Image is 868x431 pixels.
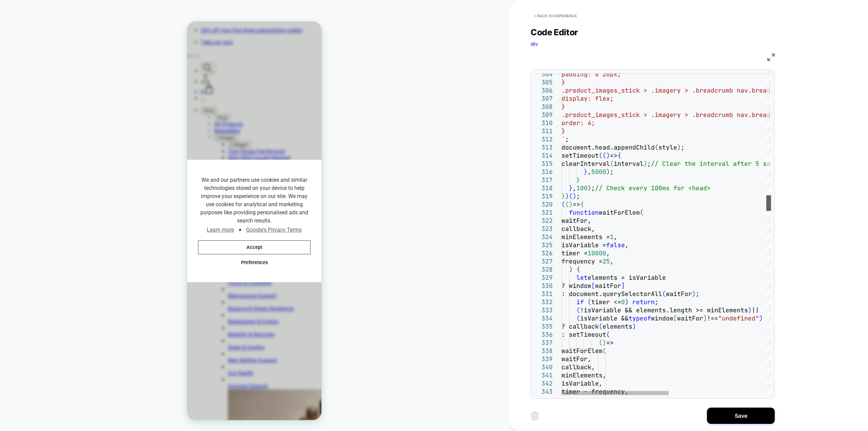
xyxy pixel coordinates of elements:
span: ; [591,184,595,192]
span: ( [576,306,580,314]
span: !== [707,314,718,322]
div: 315 [534,160,553,168]
span: ; [647,160,651,168]
div: 329 [534,274,553,282]
div: 319 [534,192,553,200]
div: 333 [534,306,553,314]
span: [ [673,314,677,322]
span: => [606,339,614,347]
span: ; [576,192,580,200]
span: ( [640,209,644,216]
span: waitFor [595,282,621,290]
div: 305 [534,78,553,86]
div: 314 [534,152,553,160]
span: ( [599,339,603,347]
span: 25 [603,257,610,265]
button: Preferences [11,234,123,248]
span: ( [588,298,591,306]
span: ( [576,314,580,322]
span: We and our partners use cookies and similar technologies stored on your device to help improve yo... [11,154,123,203]
span: ) [606,168,610,176]
span: ; [565,135,569,143]
div: 335 [534,322,553,331]
span: timer <= [591,298,621,306]
span: 1 [610,233,614,241]
div: 309 [534,111,553,119]
span: ( [662,290,666,298]
span: waitFor, [561,355,591,363]
span: ) [625,298,629,306]
span: elements = isVariable [588,274,666,281]
div: 308 [534,103,553,111]
span: minElements, [561,371,606,379]
span: waitFor, [561,217,591,224]
span: order: 4; [561,119,595,127]
span: style [658,143,677,151]
span: document.head.appendChild [561,143,655,151]
div: 328 [534,266,553,274]
div: 337 [534,339,553,347]
span: , [614,233,617,241]
span: 5000 [591,168,606,176]
span: ) [569,266,573,273]
div: 326 [534,249,553,257]
span: ; [681,143,685,151]
div: 307 [534,95,553,103]
img: delete [531,412,539,420]
span: , [573,184,576,192]
span: callback, [561,363,595,371]
span: waitForElem [561,347,603,355]
div: 310 [534,119,553,127]
div: 327 [534,257,553,266]
span: ( [655,143,658,151]
span: : document.querySelectorAll [561,290,662,298]
div: 340 [534,363,553,371]
span: 100 [576,184,588,192]
span: let [576,274,588,281]
span: [ [591,282,595,290]
div: 321 [534,209,553,217]
span: typeof [629,314,651,322]
span: ( [606,331,610,338]
span: ( [599,322,603,330]
span: window [651,314,673,322]
span: ] [621,282,625,290]
button: Save [707,408,775,424]
span: ; [655,298,658,306]
span: ( [610,160,614,168]
span: => [573,200,580,208]
span: ) [632,322,636,330]
button: Accept [11,219,123,233]
span: .breadcrumb ol li.line { [748,111,837,119]
a: Google's Privacy Terms [58,203,115,213]
div: 322 [534,217,553,225]
span: ( [561,200,565,208]
span: } [569,184,573,192]
span: { [617,152,621,159]
span: timer = [561,249,588,257]
div: 312 [534,135,553,143]
div: 323 [534,225,553,233]
span: ; [610,168,614,176]
span: 0 [621,298,625,306]
span: { [576,266,580,273]
span: "undefined" [718,314,759,322]
span: { [580,200,584,208]
div: 318 [534,184,553,192]
span: ; [696,290,699,298]
span: : setTimeout [561,331,606,338]
span: , [625,241,629,249]
span: } [561,103,565,111]
span: waitForElem [599,209,640,216]
span: div [531,41,538,47]
span: ] [703,314,707,322]
span: ) [588,184,591,192]
span: ) [565,192,569,200]
span: ) [603,339,606,347]
div: 306 [534,86,553,95]
span: ( [603,347,606,355]
span: ( [599,152,603,159]
span: frequency = [561,257,603,265]
div: 339 [534,355,553,363]
span: , [606,249,610,257]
